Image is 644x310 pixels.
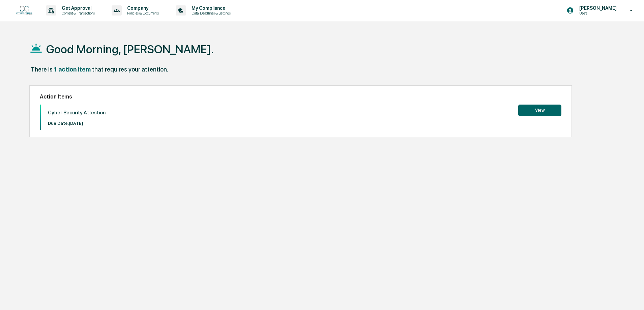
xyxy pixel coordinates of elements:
[56,11,98,16] p: Content & Transactions
[40,93,561,100] h2: Action Items
[46,43,214,56] h1: Good Morning, [PERSON_NAME].
[56,5,98,11] p: Get Approval
[518,107,561,113] a: View
[186,11,234,16] p: Data, Deadlines & Settings
[518,105,561,116] button: View
[16,6,32,15] img: logo
[574,5,620,11] p: [PERSON_NAME]
[122,11,162,16] p: Policies & Documents
[122,5,162,11] p: Company
[574,11,620,16] p: Users
[48,121,106,126] p: Due Date: [DATE]
[48,110,106,116] p: Cyber Security Attestion
[186,5,234,11] p: My Compliance
[31,66,53,73] div: There is
[54,66,91,73] div: 1 action item
[92,66,168,73] div: that requires your attention.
